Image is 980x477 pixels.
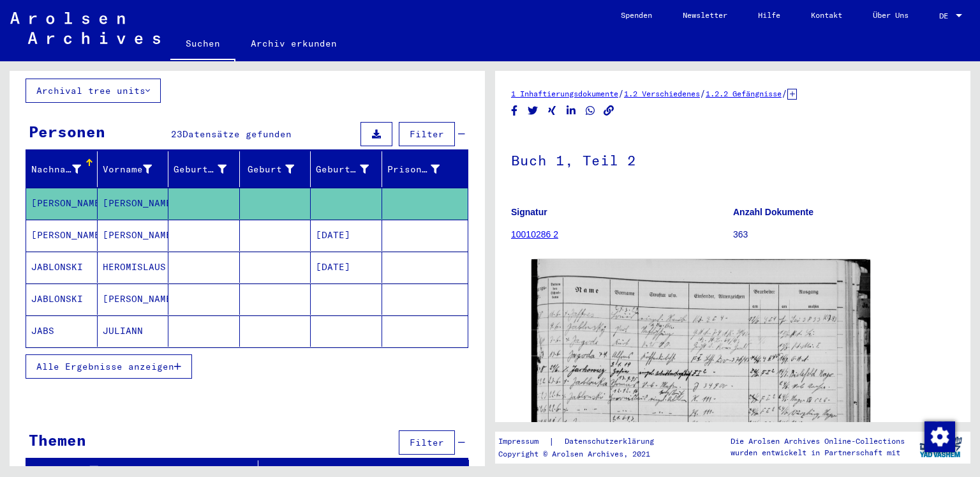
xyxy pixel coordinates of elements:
[511,131,954,187] h1: Buch 1, Teil 2
[498,448,669,460] p: Copyright © Arolsen Archives, 2021
[26,188,98,219] mat-cell: [PERSON_NAME]
[26,220,98,251] mat-cell: [PERSON_NAME]
[917,431,965,463] img: yv_logo.png
[731,435,905,447] p: Die Arolsen Archives Online-Collections
[98,252,169,283] mat-cell: HEROMISLAUS
[98,188,169,219] mat-cell: [PERSON_NAME]
[26,354,192,379] button: Alle Ergebnisse anzeigen
[700,87,706,99] span: /
[240,151,311,187] mat-header-cell: Geburt‏
[26,252,98,283] mat-cell: JABLONSKI
[731,447,905,458] p: wurden entwickelt in Partnerschaft mit
[410,437,444,448] span: Filter
[511,229,558,239] a: 10010286 2
[98,220,169,251] mat-cell: [PERSON_NAME]
[182,128,292,140] span: Datensätze gefunden
[10,12,160,44] img: Arolsen_neg.svg
[410,128,444,140] span: Filter
[584,103,597,119] button: Share on WhatsApp
[29,428,86,451] div: Themen
[602,103,616,119] button: Copy link
[316,163,369,176] div: Geburtsdatum
[508,103,521,119] button: Share on Facebook
[511,89,618,98] a: 1 Inhaftierungsdokumente
[498,435,549,448] a: Impressum
[245,159,311,179] div: Geburt‏
[554,435,669,448] a: Datenschutzerklärung
[26,79,161,103] button: Archival tree units
[170,28,235,61] a: Suchen
[706,89,782,98] a: 1.2.2 Gefängnisse
[939,11,953,20] span: DE
[387,163,440,176] div: Prisoner #
[235,28,352,59] a: Archiv erkunden
[26,284,98,315] mat-cell: JABLONSKI
[245,163,295,176] div: Geburt‏
[546,103,559,119] button: Share on Xing
[498,435,669,448] div: |
[399,122,455,146] button: Filter
[387,159,456,179] div: Prisoner #
[782,87,787,99] span: /
[526,103,540,119] button: Share on Twitter
[511,207,547,217] b: Signatur
[29,120,105,143] div: Personen
[168,151,240,187] mat-header-cell: Geburtsname
[311,252,382,283] mat-cell: [DATE]
[31,163,81,176] div: Nachname
[36,361,174,372] span: Alle Ergebnisse anzeigen
[98,284,169,315] mat-cell: [PERSON_NAME]
[316,159,385,179] div: Geburtsdatum
[624,89,700,98] a: 1.2 Verschiedenes
[31,159,97,179] div: Nachname
[733,228,954,241] p: 363
[924,421,954,451] div: Zustimmung ändern
[311,220,382,251] mat-cell: [DATE]
[174,159,242,179] div: Geburtsname
[924,421,955,452] img: Zustimmung ändern
[174,163,226,176] div: Geburtsname
[565,103,578,119] button: Share on LinkedIn
[618,87,624,99] span: /
[98,151,169,187] mat-header-cell: Vorname
[382,151,468,187] mat-header-cell: Prisoner #
[399,430,455,455] button: Filter
[103,163,152,176] div: Vorname
[26,151,98,187] mat-header-cell: Nachname
[26,315,98,347] mat-cell: JABS
[171,128,182,140] span: 23
[103,159,168,179] div: Vorname
[733,207,813,217] b: Anzahl Dokumente
[311,151,382,187] mat-header-cell: Geburtsdatum
[98,315,169,347] mat-cell: JULIANN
